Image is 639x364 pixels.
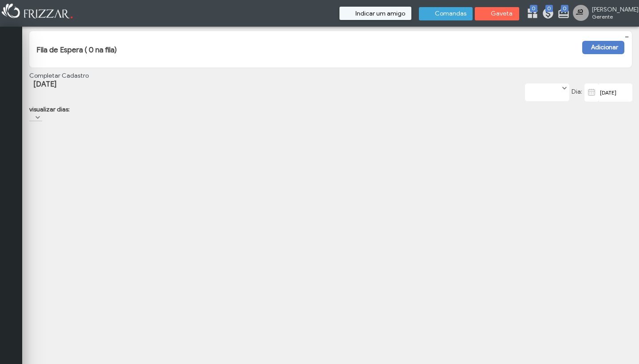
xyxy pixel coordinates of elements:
[475,7,519,20] button: Gaveta
[573,5,635,23] a: [PERSON_NAME] Gerente
[582,41,624,54] button: Adicionar
[339,7,411,20] button: Indicar um amigo
[542,7,551,21] a: 0
[572,88,582,95] span: Dia:
[592,13,632,20] span: Gerente
[419,7,473,20] button: Comandas
[526,7,535,21] a: 0
[33,79,56,89] span: [DATE]
[530,5,537,12] span: 0
[29,106,70,113] label: visualizar dias:
[592,6,632,13] span: [PERSON_NAME]
[557,7,566,21] a: 0
[355,11,405,17] span: Indicar um amigo
[36,45,117,55] h3: Fila de Espera ( 0 na fila)
[491,11,513,17] span: Gaveta
[586,87,597,98] img: calendar-01.svg
[435,11,466,17] span: Comandas
[622,32,631,41] button: −
[599,83,632,102] input: data
[561,5,568,12] span: 0
[545,5,553,12] span: 0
